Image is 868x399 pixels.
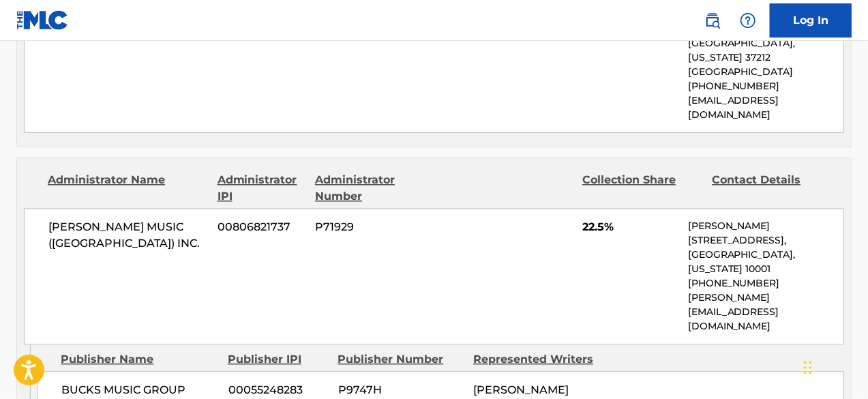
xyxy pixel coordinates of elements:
span: 00806821737 [218,219,305,235]
div: Drag [804,347,812,388]
p: [GEOGRAPHIC_DATA] [688,65,843,79]
div: Administrator Name [48,172,207,205]
span: P9747H [338,382,463,398]
p: [GEOGRAPHIC_DATA], [US_STATE] 10001 [688,248,843,276]
p: [STREET_ADDRESS], [688,233,843,248]
p: [PERSON_NAME] [688,219,843,233]
div: Represented Writers [473,351,599,368]
div: Administrator IPI [218,172,305,205]
span: 00055248283 [228,382,328,398]
div: Publisher Number [338,351,463,368]
div: Publisher IPI [228,351,327,368]
p: [PERSON_NAME][EMAIL_ADDRESS][DOMAIN_NAME] [688,291,843,334]
span: [PERSON_NAME] [473,383,569,396]
img: help [740,12,756,29]
div: Help [734,7,762,34]
span: [PERSON_NAME] MUSIC ([GEOGRAPHIC_DATA]) INC. [48,219,207,252]
p: [PHONE_NUMBER] [688,276,843,291]
a: Log In [770,3,852,38]
p: [PHONE_NUMBER] [688,79,843,93]
div: Contact Details [712,172,831,205]
div: Publisher Name [61,351,218,368]
div: Administrator Number [315,172,434,205]
span: P71929 [315,219,434,235]
p: [EMAIL_ADDRESS][DOMAIN_NAME] [688,93,843,122]
div: Collection Share [582,172,702,205]
span: 22.5% [582,219,678,235]
img: search [704,12,721,29]
img: MLC Logo [16,10,69,30]
iframe: Chat Widget [800,334,868,399]
a: Public Search [699,7,726,34]
p: [GEOGRAPHIC_DATA], [US_STATE] 37212 [688,36,843,65]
